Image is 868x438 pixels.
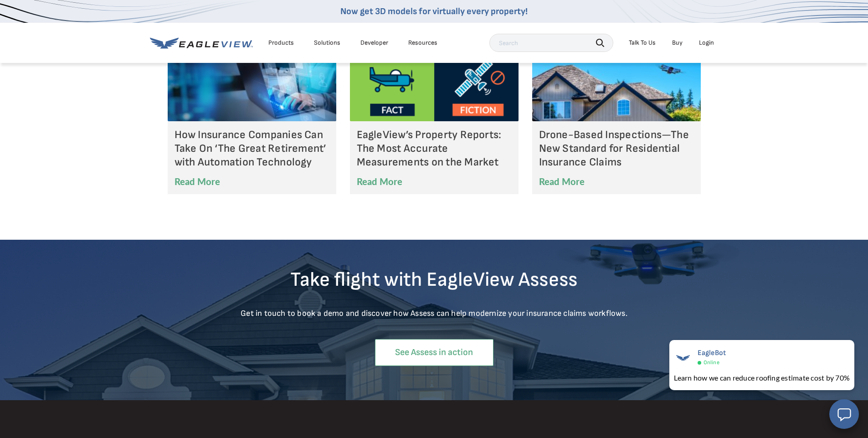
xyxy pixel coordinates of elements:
[672,39,683,47] a: Buy
[375,339,493,366] a: See Assess in action
[539,175,585,188] a: Read More
[314,39,340,47] div: Solutions
[357,128,512,169] h5: EagleView’s Property Reports: The Most Accurate Measurements on the Market
[175,128,329,169] h5: How Insurance Companies Can Take On ‘The Great Retirement’ with Automation Technology
[699,39,714,47] div: Login
[357,175,403,188] a: Read More
[340,6,528,17] a: Now get 3D models for virtually every property!
[532,53,701,121] img: Drone-Based Inspections—The New Standard for Residential Insurance Claims
[704,359,719,366] span: Online
[674,372,850,383] div: Learn how we can reduce roofing estimate cost by 70%
[168,309,701,319] p: Get in touch to book a demo and discover how Assess can help modernize your insurance claims work...
[268,39,294,47] div: Products
[350,53,519,121] img: EagleView’s Property Reports: The Most Accurate Measurements on the Market
[829,399,859,429] button: Open chat window
[360,39,388,47] a: Developer
[489,34,613,52] input: Search
[539,128,694,169] h5: Drone-Based Inspections—The New Standard for Residential Insurance Claims
[629,39,656,47] div: Talk To Us
[168,53,336,121] img: How Insurance Companies Can Take On ‘The Great Retirement’ with Automation Technology
[674,349,692,367] img: EagleBot
[408,39,437,47] div: Resources
[698,349,726,357] span: EagleBot
[168,267,701,292] h3: Take flight with EagleView Assess
[175,175,221,188] a: Read More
